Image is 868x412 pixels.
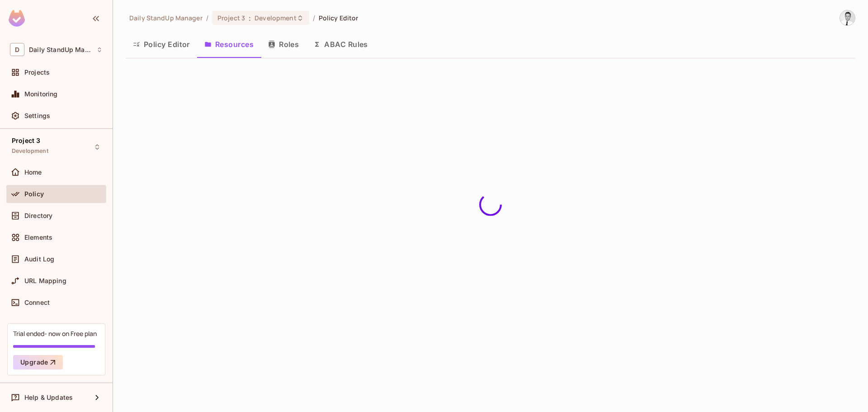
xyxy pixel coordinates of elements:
[24,212,52,219] span: Directory
[29,46,92,53] span: Workspace: Daily StandUp Manager
[12,147,48,155] span: Development
[9,10,25,27] img: SReyMgAAAABJRU5ErkJggg==
[840,10,855,25] img: Goran Jovanovic
[319,14,359,22] span: Policy Editor
[24,394,73,401] span: Help & Updates
[126,33,197,56] button: Policy Editor
[206,14,208,22] li: /
[24,190,44,198] span: Policy
[24,90,58,98] span: Monitoring
[217,14,245,22] span: Project 3
[255,14,296,22] span: Development
[10,43,24,56] span: D
[24,169,42,176] span: Home
[24,69,50,76] span: Projects
[129,14,203,22] span: the active workspace
[24,256,54,263] span: Audit Log
[248,14,251,22] span: :
[24,112,50,119] span: Settings
[306,33,375,56] button: ABAC Rules
[13,329,97,338] div: Trial ended- now on Free plan
[313,14,315,22] li: /
[261,33,306,56] button: Roles
[13,355,63,369] button: Upgrade
[197,33,261,56] button: Resources
[24,299,50,306] span: Connect
[12,137,40,144] span: Project 3
[24,234,52,241] span: Elements
[24,277,66,284] span: URL Mapping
